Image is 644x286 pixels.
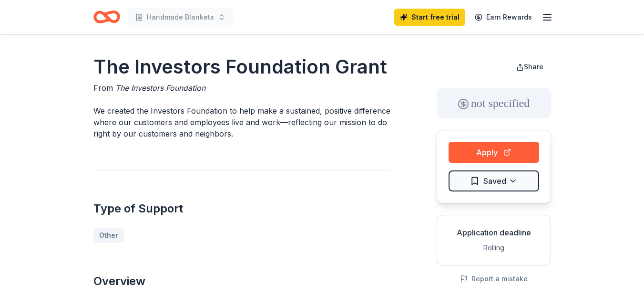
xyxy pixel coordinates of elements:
[460,273,528,285] button: Report a mistake
[509,57,551,76] button: Share
[445,227,543,238] div: Application deadline
[93,228,124,243] a: Other
[437,88,551,118] div: not specified
[524,63,543,71] span: Share
[449,142,539,163] button: Apply
[93,82,391,94] div: From
[147,11,214,23] span: Handmade Blankets
[394,9,465,26] a: Start free trial
[115,83,205,93] span: The Investors Foundation
[93,105,391,139] p: We created the Investors Foundation to help make a sustained, positive difference where our custo...
[93,6,120,28] a: Home
[449,170,539,191] button: Saved
[93,53,391,80] h1: The Investors Foundation Grant
[93,201,391,216] h2: Type of Support
[483,175,506,187] span: Saved
[128,8,233,27] button: Handmade Blankets
[445,242,543,254] div: Rolling
[469,9,538,26] a: Earn Rewards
